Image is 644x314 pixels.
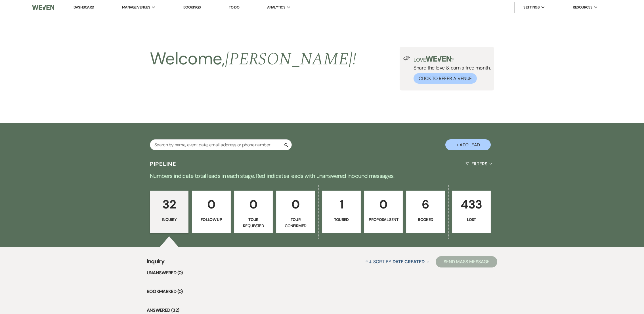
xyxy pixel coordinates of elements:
[426,56,451,62] img: weven-logo-green.svg
[393,259,425,265] span: Date Created
[196,195,227,214] p: 0
[280,195,311,214] p: 0
[523,5,540,10] span: Settings
[456,216,487,223] p: Lost
[196,216,227,223] p: Follow Up
[368,216,399,223] p: Proposal Sent
[326,216,357,223] p: Toured
[463,156,494,171] button: Filters
[234,191,273,233] a: 0Tour Requested
[410,56,491,84] div: Share the love & earn a free month.
[147,307,498,314] li: Answered (32)
[363,254,431,269] button: Sort By Date Created
[229,5,239,10] a: To Do
[414,73,477,84] button: Click to Refer a Venue
[365,259,372,265] span: ↑↓
[122,5,150,10] span: Manage Venues
[238,195,269,214] p: 0
[154,216,185,223] p: Inquiry
[118,171,526,180] p: Numbers indicate total leads in each stage. Red indicates leads with unanswered inbound messages.
[150,139,292,150] input: Search by name, event date, email address or phone number
[192,191,230,233] a: 0Follow Up
[368,195,399,214] p: 0
[414,56,491,62] p: Love ?
[452,191,491,233] a: 433Lost
[267,5,285,10] span: Analytics
[238,216,269,229] p: Tour Requested
[322,191,361,233] a: 1Toured
[326,195,357,214] p: 1
[183,5,201,10] a: Bookings
[147,257,165,269] span: Inquiry
[280,216,311,229] p: Tour Confirmed
[406,191,445,233] a: 6Booked
[225,46,356,72] span: [PERSON_NAME] !
[456,195,487,214] p: 433
[147,288,498,295] li: Bookmarked (0)
[276,191,315,233] a: 0Tour Confirmed
[32,1,54,13] img: Weven Logo
[445,139,491,150] button: + Add Lead
[573,5,592,10] span: Resources
[154,195,185,214] p: 32
[364,191,403,233] a: 0Proposal Sent
[403,56,410,60] img: loud-speaker-illustration.svg
[410,216,441,223] p: Booked
[150,191,188,233] a: 32Inquiry
[410,195,441,214] p: 6
[74,5,94,10] a: Dashboard
[147,269,498,277] li: Unanswered (0)
[150,47,356,71] h2: Welcome,
[150,160,177,168] h3: Pipeline
[436,256,498,267] button: Send Mass Message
